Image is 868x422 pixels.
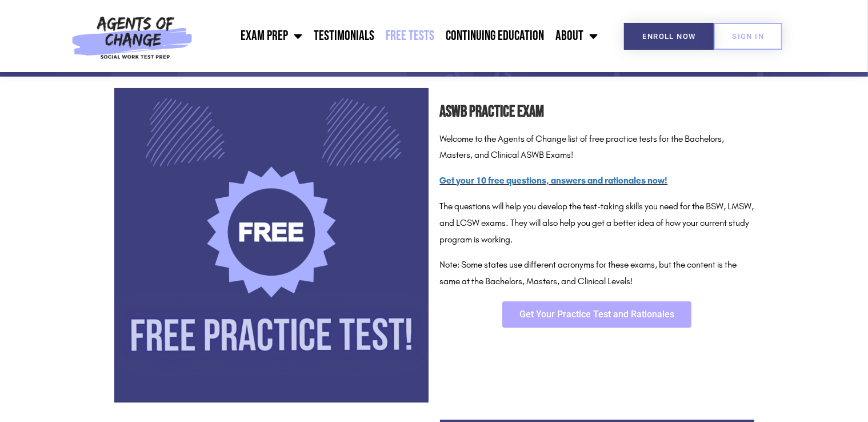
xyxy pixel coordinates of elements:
a: Testimonials [308,22,380,50]
p: Welcome to the Agents of Change list of free practice tests for the Bachelors, Masters, and Clini... [440,131,754,164]
a: Enroll Now [624,23,714,50]
h2: ASWB Practice Exam [440,99,754,125]
a: Get your 10 free questions, answers and rationales now! [440,175,668,186]
a: Get Your Practice Test and Rationales [502,301,691,328]
nav: Menu [198,22,603,50]
span: Enroll Now [642,33,695,40]
a: Exam Prep [235,22,308,50]
a: Continuing Education [440,22,550,50]
a: SIGN IN [714,23,782,50]
p: Note: Some states use different acronyms for these exams, but the content is the same at the Bach... [440,257,754,290]
a: About [550,22,603,50]
a: Free Tests [380,22,440,50]
p: The questions will help you develop the test-taking skills you need for the BSW, LMSW, and LCSW e... [440,198,754,248]
span: SIGN IN [732,33,764,40]
span: Get Your Practice Test and Rationales [519,310,674,319]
